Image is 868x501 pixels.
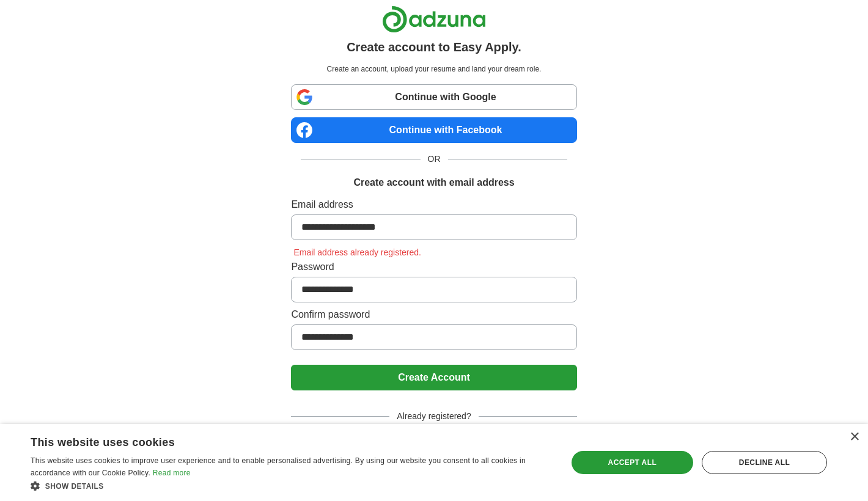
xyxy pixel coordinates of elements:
[31,480,551,492] div: Show details
[291,247,424,257] span: Email address already registered.
[353,175,514,190] h1: Create account with email address
[31,431,521,450] div: This website uses cookies
[389,410,478,423] span: Already registered?
[291,117,576,143] a: Continue with Facebook
[850,433,859,442] div: Close
[291,307,576,322] label: Confirm password
[702,451,827,474] div: Decline all
[291,365,576,390] button: Create Account
[153,469,191,477] a: Read more, opens a new window
[347,38,521,56] h1: Create account to Easy Apply.
[421,153,448,166] span: OR
[293,64,574,75] p: Create an account, upload your resume and land your dream role.
[45,482,104,491] span: Show details
[291,84,576,110] a: Continue with Google
[291,260,576,274] label: Password
[382,5,486,33] img: Adzuna logo
[572,451,693,474] div: Accept all
[291,197,576,212] label: Email address
[31,456,526,477] span: This website uses cookies to improve user experience and to enable personalised advertising. By u...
